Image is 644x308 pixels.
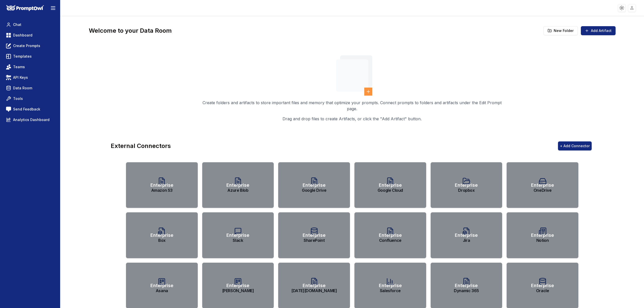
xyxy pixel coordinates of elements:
span: Enterprise [226,232,249,239]
span: Analytics Dashboard [13,117,50,122]
span: Enterprise [455,282,478,289]
a: Dashboard [4,31,56,40]
a: Create Prompts [4,41,56,50]
span: Enterprise [531,182,554,189]
img: feedback [6,107,11,112]
span: Data Room [13,86,32,91]
a: Send Feedback [4,105,56,114]
button: New Folder [543,26,578,35]
span: Create Prompts [13,43,40,48]
span: Enterprise [531,232,554,239]
span: Send Feedback [13,107,40,112]
span: Enterprise [150,232,173,239]
a: Templates [4,52,56,61]
span: API Keys [13,75,28,80]
span: Enterprise [379,232,402,239]
a: Chat [4,20,56,29]
a: Tools [4,94,56,103]
span: Chat [13,22,21,27]
span: Tools [13,96,23,101]
h1: External Connectors [111,142,171,150]
img: PromptOwl [6,5,44,11]
span: Enterprise [303,182,326,189]
h1: Welcome to your Data Room [89,27,172,35]
span: Enterprise [531,282,554,289]
button: Add Artifact [581,26,616,35]
p: Create folders and artifacts to store important files and memory that optimize your prompts. Conn... [199,100,505,112]
img: placeholder-user.jpg [628,4,636,12]
span: Enterprise [150,182,173,189]
span: Enterprise [455,232,478,239]
span: Teams [13,64,25,69]
a: Teams [4,62,56,71]
a: API Keys [4,73,56,82]
span: Enterprise [226,182,249,189]
button: + Add Connector [558,141,592,150]
span: Enterprise [226,282,249,289]
span: Enterprise [379,282,402,289]
span: Templates [13,54,32,59]
span: Enterprise [379,182,402,189]
a: Analytics Dashboard [4,115,56,124]
p: Drag and drop files to create Artifacts, or click the "Add Artifact" button. [283,116,422,122]
span: Enterprise [150,282,173,289]
a: Data Room [4,84,56,93]
span: Dashboard [13,33,32,38]
span: Enterprise [303,282,326,289]
span: Enterprise [303,232,326,239]
span: Enterprise [455,182,478,189]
